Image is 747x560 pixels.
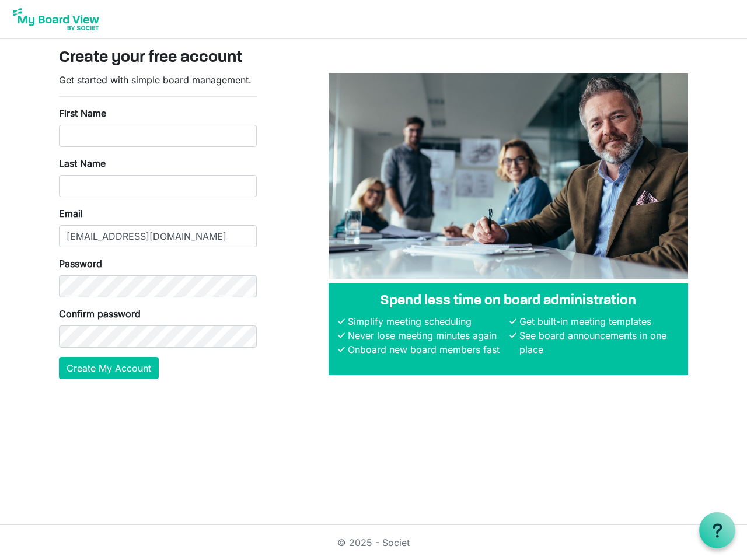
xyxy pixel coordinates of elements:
label: Email [59,206,83,220]
h3: Create your free account [59,48,688,68]
button: Create My Account [59,357,159,379]
li: See board announcements in one place [516,328,679,356]
a: © 2025 - Societ [337,537,410,548]
li: Get built-in meeting templates [516,314,679,328]
label: Confirm password [59,307,141,321]
label: Password [59,257,102,271]
li: Simplify meeting scheduling [345,314,507,328]
li: Onboard new board members fast [345,342,507,356]
li: Never lose meeting minutes again [345,328,507,342]
span: Get started with simple board management. [59,74,252,86]
label: Last Name [59,156,106,170]
img: My Board View Logo [9,5,103,34]
img: A photograph of board members sitting at a table [329,73,688,279]
label: First Name [59,106,106,120]
h4: Spend less time on board administration [338,293,679,310]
